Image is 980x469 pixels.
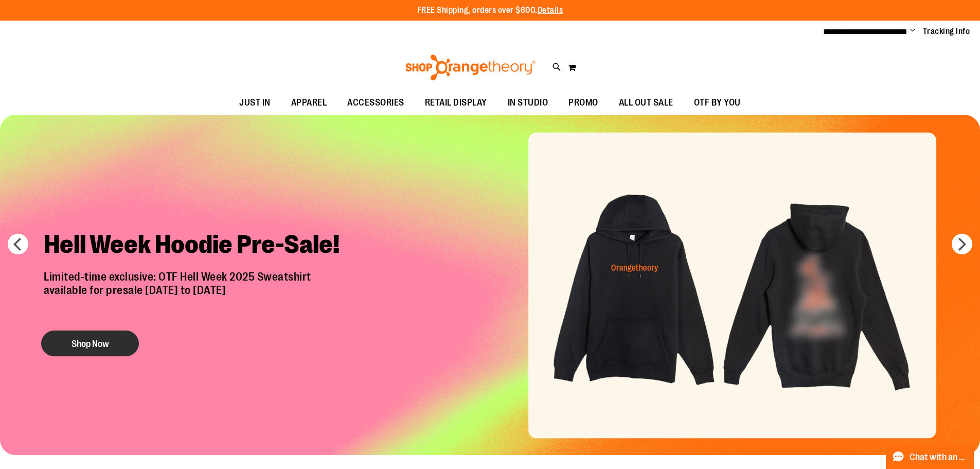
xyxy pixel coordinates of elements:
[694,91,741,114] span: OTF BY YOU
[886,445,974,469] button: Chat with an Expert
[952,234,972,254] button: next
[347,91,404,114] span: ACCESSORIES
[404,55,537,80] img: Shop Orangetheory
[425,91,487,114] span: RETAIL DISPLAY
[619,91,673,114] span: ALL OUT SALE
[508,91,548,114] span: IN STUDIO
[291,91,327,114] span: APPAREL
[910,453,968,462] span: Chat with an Expert
[41,331,139,356] button: Shop Now
[923,26,970,37] a: Tracking Info
[36,221,358,270] h2: Hell Week Hoodie Pre-Sale!
[417,5,563,16] p: FREE Shipping, orders over $600.
[36,270,358,321] p: Limited-time exclusive: OTF Hell Week 2025 Sweatshirt available for presale [DATE] to [DATE]
[568,91,598,114] span: PROMO
[910,26,915,37] button: Account menu
[239,91,271,114] span: JUST IN
[8,234,28,254] button: prev
[36,221,358,362] a: Hell Week Hoodie Pre-Sale! Limited-time exclusive: OTF Hell Week 2025 Sweatshirtavailable for pre...
[538,6,563,15] a: Details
